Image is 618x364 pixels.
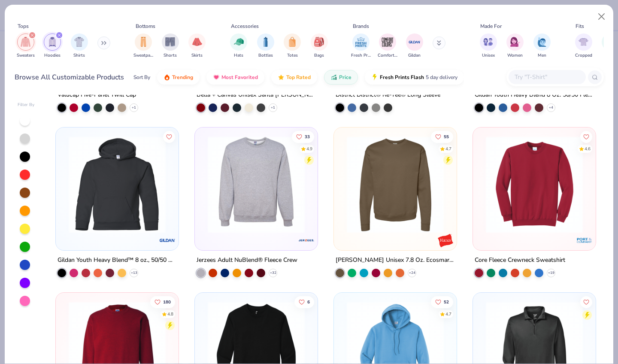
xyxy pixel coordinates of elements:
button: filter button [230,33,247,59]
span: Skirts [191,52,203,59]
div: filter for Shirts [71,33,88,59]
input: Try "T-Shirt" [514,72,580,82]
button: Like [431,296,453,308]
span: Price [339,74,351,81]
img: Sweatpants Image [139,37,148,47]
span: 33 [305,134,310,139]
div: 4.8 [168,311,174,317]
img: Hoodies Image [48,37,57,47]
span: Top Rated [286,74,311,81]
div: filter for Fresh Prints [351,33,371,59]
div: Valucap Five-Panel Twill Cap [58,90,136,100]
button: Top Rated [271,70,317,85]
span: Women [507,52,523,59]
div: District District® Re-Tee® Long Sleeve [336,90,440,100]
span: Most Favorited [221,74,258,81]
img: Shorts Image [165,37,175,47]
img: Unisex Image [483,37,493,47]
span: Bags [314,52,324,59]
button: Like [292,130,314,143]
img: Bags Image [314,37,324,47]
div: filter for Men [533,33,551,59]
div: Fits [576,22,584,30]
div: Bottoms [136,22,155,30]
img: Jerzees logo [298,231,315,249]
span: + 24 [409,270,415,275]
div: filter for Hoodies [44,33,61,59]
button: filter button [406,33,423,59]
div: filter for Unisex [480,33,497,59]
div: Bella + Canvas Unisex Santa [PERSON_NAME] Pocket Sweatshirt [197,90,316,100]
div: 4.9 [306,146,312,152]
div: Gildan Youth Heavy Blend 8 Oz. 50/50 Fleece Crew [475,90,594,100]
img: Port & Company logo [576,231,593,249]
div: Browse All Customizable Products [15,72,124,82]
button: Like [431,130,453,143]
div: Brands [353,22,369,30]
button: filter button [284,33,301,59]
button: filter button [188,33,206,59]
img: flash.gif [371,74,378,81]
button: filter button [17,33,35,59]
div: 4.7 [445,311,451,317]
button: filter button [575,33,592,59]
span: Comfort Colors [378,52,397,59]
img: Women Image [510,37,520,47]
img: TopRated.gif [278,74,285,81]
div: filter for Sweatpants [133,33,153,59]
span: Men [538,52,546,59]
button: Like [580,130,592,143]
button: filter button [533,33,551,59]
button: Trending [157,70,200,85]
button: Like [164,130,176,143]
div: filter for Gildan [406,33,423,59]
span: Cropped [575,52,592,59]
span: 5 day delivery [426,73,457,82]
span: Bottles [258,52,273,59]
button: Like [580,296,592,308]
span: Totes [287,52,298,59]
div: filter for Bags [311,33,328,59]
span: 52 [444,300,449,304]
div: filter for Totes [284,33,301,59]
button: filter button [162,33,179,59]
img: Sweaters Image [21,37,30,47]
button: filter button [257,33,274,59]
button: filter button [378,33,397,59]
div: filter for Skirts [188,33,206,59]
div: [PERSON_NAME] Unisex 7.8 Oz. Ecosmart 50/50 Crewneck Sweatshirt [336,255,455,265]
img: Hanes logo [437,231,454,249]
span: Hats [234,52,243,59]
div: Made For [480,22,502,30]
span: + 1 [132,105,136,110]
span: Unisex [482,52,495,59]
div: filter for Women [506,33,524,59]
img: Comfort Colors Image [381,36,394,49]
button: filter button [44,33,61,59]
img: Hats Image [234,37,244,47]
span: 180 [164,300,171,304]
span: Fresh Prints Flash [380,74,424,81]
button: Price [324,70,358,85]
img: Skirts Image [192,37,202,47]
span: 6 [307,300,310,304]
span: + 32 [270,270,276,275]
span: Sweaters [17,52,35,59]
span: Trending [172,74,193,81]
div: Tops [18,22,29,30]
span: Shorts [164,52,177,59]
button: filter button [133,33,153,59]
img: Cropped Image [579,37,588,47]
div: Jerzees Adult NuBlend® Fleece Crew [197,255,297,265]
img: Totes Image [288,37,297,47]
span: + 13 [131,270,137,275]
img: Fresh Prints Image [354,36,367,49]
button: filter button [351,33,371,59]
img: trending.gif [164,74,170,81]
button: filter button [480,33,497,59]
span: Fresh Prints [351,52,371,59]
span: + 4 [549,105,553,110]
span: + 1 [271,105,275,110]
span: 55 [444,134,449,139]
span: + 19 [548,270,554,275]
